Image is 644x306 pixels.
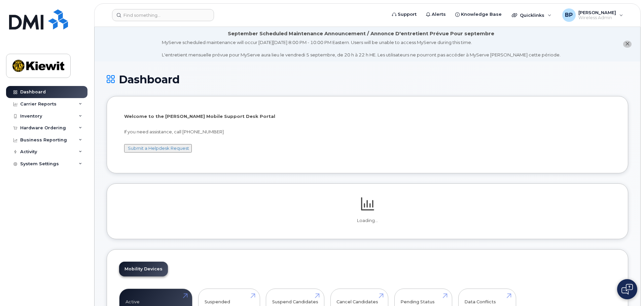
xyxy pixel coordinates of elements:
[228,30,494,37] div: September Scheduled Maintenance Announcement / Annonce D'entretient Prévue Pour septembre
[119,218,616,224] p: Loading...
[124,144,192,152] button: Submit a Helpdesk Request
[162,39,561,58] div: MyServe scheduled maintenance will occur [DATE][DATE] 8:00 PM - 10:00 PM Eastern. Users will be u...
[119,262,168,276] a: Mobility Devices
[107,74,628,85] h1: Dashboard
[621,284,633,295] img: Open chat
[623,41,632,48] button: close notification
[124,113,611,120] p: Welcome to the [PERSON_NAME] Mobile Support Desk Portal
[128,145,189,151] a: Submit a Helpdesk Request
[124,129,611,135] p: If you need assistance, call [PHONE_NUMBER]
